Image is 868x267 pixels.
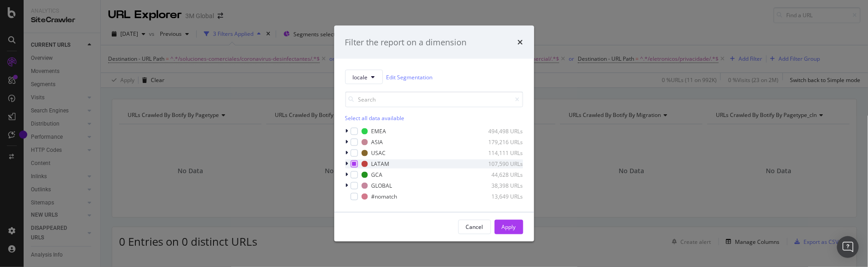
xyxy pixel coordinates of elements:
div: 114,111 URLs [479,149,523,157]
span: locale [353,73,368,81]
div: 38,398 URLs [479,182,523,189]
button: locale [345,70,383,84]
div: 107,590 URLs [479,160,523,168]
button: Apply [495,220,523,234]
div: Select all data available [345,115,523,122]
a: Edit Segmentation [387,72,433,82]
div: #nomatch [372,193,397,200]
div: Open Intercom Messenger [837,236,859,258]
div: 494,498 URLs [479,127,523,135]
div: LATAM [372,160,390,168]
div: Cancel [466,223,483,231]
button: Cancel [458,220,491,234]
div: Apply [502,223,516,231]
div: modal [334,25,534,242]
div: ASIA [372,138,383,146]
div: times [518,36,523,48]
div: 179,216 URLs [479,138,523,146]
div: GLOBAL [372,182,392,189]
div: GCA [372,171,383,179]
div: 13,649 URLs [479,193,523,200]
div: EMEA [372,127,387,135]
div: Filter the report on a dimension [345,36,467,48]
div: 44,628 URLs [479,171,523,179]
input: Search [345,92,523,107]
div: USAC [372,149,386,157]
